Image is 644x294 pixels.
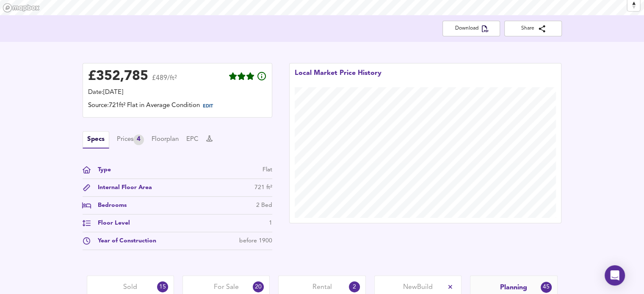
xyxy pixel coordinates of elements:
[117,135,144,145] div: Prices
[214,283,239,292] span: For Sale
[157,281,168,292] div: 15
[123,283,137,292] span: Sold
[239,236,272,245] div: before 1900
[403,283,433,292] span: New Build
[269,219,272,228] div: 1
[511,24,555,33] span: Share
[88,101,267,112] div: Source: 721ft² Flat in Average Condition
[3,3,40,13] a: Mapbox homepage
[152,135,179,144] button: Floorplan
[500,283,527,292] span: Planning
[91,219,130,228] div: Floor Level
[152,75,177,87] span: £489/ft²
[442,21,500,36] button: Download
[133,135,144,145] div: 4
[504,21,562,36] button: Share
[295,69,381,87] div: Local Market Price History
[256,201,272,210] div: 2 Bed
[91,183,152,192] div: Internal Floor Area
[83,131,109,148] button: Specs
[254,183,272,192] div: 721 ft²
[117,135,144,145] button: Prices4
[91,201,127,210] div: Bedrooms
[312,283,332,292] span: Rental
[541,282,552,293] div: 45
[449,24,493,33] span: Download
[88,88,267,97] div: Date: [DATE]
[253,281,264,292] div: 20
[203,104,213,109] span: EDIT
[349,281,360,292] div: 2
[605,265,625,286] div: Open Intercom Messenger
[91,165,111,174] div: Type
[88,70,148,83] div: £ 352,785
[263,165,272,174] div: Flat
[91,236,156,245] div: Year of Construction
[186,135,199,144] button: EPC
